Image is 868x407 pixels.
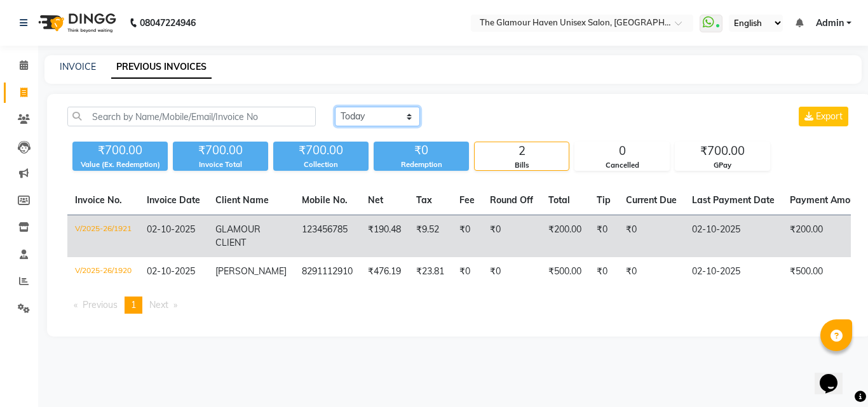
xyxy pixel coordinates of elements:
[799,107,848,126] button: Export
[684,215,782,258] td: 02-10-2025
[215,265,287,277] span: [PERSON_NAME]
[815,356,855,394] iframe: chat widget
[589,257,618,286] td: ₹0
[173,159,268,170] div: Invoice Total
[83,299,118,310] span: Previous
[575,160,669,171] div: Cancelled
[684,257,782,286] td: 02-10-2025
[816,110,843,122] span: Export
[626,194,677,206] span: Current Due
[360,215,409,258] td: ₹190.48
[452,257,482,286] td: ₹0
[548,194,570,206] span: Total
[452,215,482,258] td: ₹0
[273,142,369,159] div: ₹700.00
[360,257,409,286] td: ₹476.19
[816,17,844,30] span: Admin
[409,257,452,286] td: ₹23.81
[541,257,589,286] td: ₹500.00
[675,142,770,160] div: ₹700.00
[618,215,684,258] td: ₹0
[147,224,195,235] span: 02-10-2025
[675,160,770,171] div: GPay
[173,142,268,159] div: ₹700.00
[140,5,196,41] b: 08047224946
[67,215,139,258] td: V/2025-26/1921
[409,215,452,258] td: ₹9.52
[597,194,611,206] span: Tip
[273,159,369,170] div: Collection
[67,257,139,286] td: V/2025-26/1920
[67,297,851,314] nav: Pagination
[589,215,618,258] td: ₹0
[482,215,541,258] td: ₹0
[416,194,432,206] span: Tax
[294,215,360,258] td: 123456785
[215,224,261,248] span: GLAMOUR CLIENT
[475,160,569,171] div: Bills
[111,56,212,79] a: PREVIOUS INVOICES
[149,299,168,310] span: Next
[72,159,168,170] div: Value (Ex. Redemption)
[692,194,775,206] span: Last Payment Date
[374,159,469,170] div: Redemption
[147,265,195,277] span: 02-10-2025
[618,257,684,286] td: ₹0
[60,61,96,72] a: INVOICE
[215,194,269,206] span: Client Name
[131,299,136,310] span: 1
[147,194,200,206] span: Invoice Date
[541,215,589,258] td: ₹200.00
[302,194,348,206] span: Mobile No.
[475,142,569,160] div: 2
[32,5,119,41] img: logo
[75,194,122,206] span: Invoice No.
[575,142,669,160] div: 0
[482,257,541,286] td: ₹0
[490,194,533,206] span: Round Off
[368,194,383,206] span: Net
[294,257,360,286] td: 8291112910
[374,142,469,159] div: ₹0
[459,194,475,206] span: Fee
[72,142,168,159] div: ₹700.00
[67,107,316,126] input: Search by Name/Mobile/Email/Invoice No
